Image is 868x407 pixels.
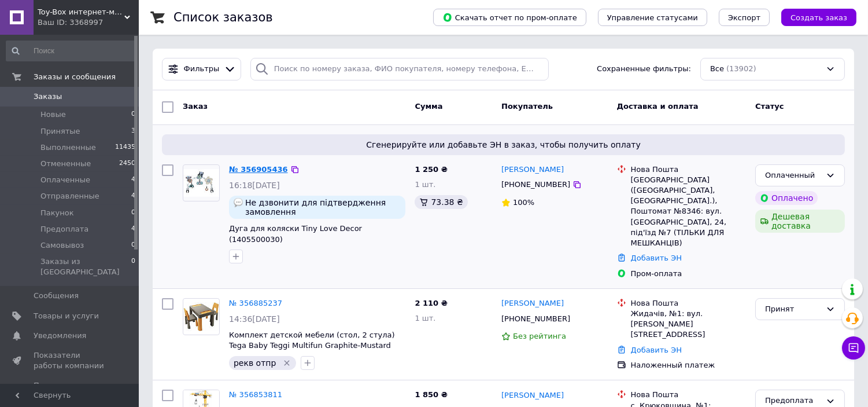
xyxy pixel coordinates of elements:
span: рекв отпр [234,358,276,368]
span: Принятые [40,126,80,137]
button: Создать заказ [781,9,856,26]
span: 4 [131,191,135,201]
div: Наложенный платеж [631,360,746,371]
a: Фото товару [183,164,220,201]
div: Жидачів, №1: вул. [PERSON_NAME][STREET_ADDRESS] [631,309,746,340]
span: Статус [755,102,784,111]
div: Оплаченный [765,170,821,182]
span: 11435 [115,142,135,153]
div: Оплачено [755,191,818,205]
a: Добавить ЭН [631,346,682,354]
a: Добавить ЭН [631,254,682,262]
span: Предоплата [40,224,88,234]
span: Заказы [34,91,62,102]
img: Фото товару [183,302,219,331]
span: 0 [131,256,135,277]
div: Нова Пошта [631,298,746,309]
a: Комплект детской мебели (стол, 2 стула) Tega Baby Teggi Multifun Graphite-Mustard (TI-011-172) [229,331,395,361]
span: 2450 [119,159,135,169]
span: Без рейтинга [513,332,566,340]
div: Дешевая доставка [755,210,845,233]
span: Доставка и оплата [617,102,699,111]
span: 0 [131,240,135,251]
button: Управление статусами [598,9,707,26]
input: Поиск по номеру заказа, ФИО покупателя, номеру телефона, Email, номеру накладной [250,58,549,80]
span: Управление статусами [607,13,698,22]
span: 1 850 ₴ [415,390,447,399]
h1: Список заказов [173,10,273,24]
span: Отправленные [40,191,99,201]
span: 0 [131,109,135,120]
img: :speech_balloon: [234,198,243,207]
span: Оплаченные [40,175,90,185]
img: Фото товару [183,169,219,197]
span: Самовывоз [40,240,84,251]
div: Ваш ID: 3368997 [38,17,139,28]
button: Скачать отчет по пром-оплате [433,9,586,26]
span: Заказ [183,102,208,111]
button: Чат с покупателем [842,336,865,360]
span: Товары и услуги [34,311,99,321]
div: Пром-оплата [631,269,746,279]
button: Экспорт [719,9,770,26]
span: 3 [131,126,135,137]
span: Пакунок [40,208,74,218]
div: 73.38 ₴ [415,195,467,209]
span: 16:18[DATE] [229,181,280,190]
a: [PERSON_NAME] [501,390,564,401]
span: Toy-Box интернет-магазин детских товаров [38,7,124,17]
span: 100% [513,198,534,207]
span: Сгенерируйте или добавьте ЭН в заказ, чтобы получить оплату [167,139,840,151]
span: Новые [40,109,66,120]
span: (13902) [726,64,756,73]
span: Выполненные [40,142,96,153]
span: 1 шт. [415,180,435,189]
span: Панель управления [34,380,107,401]
span: Создать заказ [791,13,847,22]
a: № 356905436 [229,165,288,174]
span: 4 [131,224,135,234]
div: [PHONE_NUMBER] [499,311,572,327]
span: 1 250 ₴ [415,165,447,174]
span: Все [710,64,724,75]
a: № 356853811 [229,390,282,399]
span: 2 110 ₴ [415,299,447,307]
a: Создать заказ [770,13,856,21]
div: Нова Пошта [631,390,746,400]
span: Отмененные [40,159,91,169]
span: 0 [131,208,135,218]
a: № 356885237 [229,299,282,307]
span: Покупатель [501,102,553,111]
span: Сообщения [34,291,79,301]
a: [PERSON_NAME] [501,164,564,175]
div: Предоплата [765,395,821,407]
div: [GEOGRAPHIC_DATA] ([GEOGRAPHIC_DATA], [GEOGRAPHIC_DATA].), Поштомат №8346: вул. [GEOGRAPHIC_DATA]... [631,175,746,248]
span: 4 [131,175,135,185]
span: Уведомления [34,331,86,341]
a: Фото товару [183,298,220,335]
a: [PERSON_NAME] [501,298,564,309]
span: Фильтры [184,64,220,75]
span: Заказы из [GEOGRAPHIC_DATA] [40,256,131,277]
div: Нова Пошта [631,164,746,175]
svg: Удалить метку [282,358,291,368]
div: Принят [765,303,821,316]
span: Не дзвонити для підтвердження замовлення [245,198,401,217]
a: Дуга для коляски Tiny Love Decor (1405500030) [229,224,362,244]
span: 1 шт. [415,314,435,322]
div: [PHONE_NUMBER] [499,177,572,192]
span: Сумма [415,102,442,111]
input: Поиск [6,41,136,61]
span: Показатели работы компании [34,350,107,371]
span: 14:36[DATE] [229,314,280,324]
span: Экспорт [728,13,760,22]
span: Заказы и сообщения [34,72,116,82]
span: Скачать отчет по пром-оплате [442,12,577,23]
span: Сохраненные фильтры: [597,64,691,75]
